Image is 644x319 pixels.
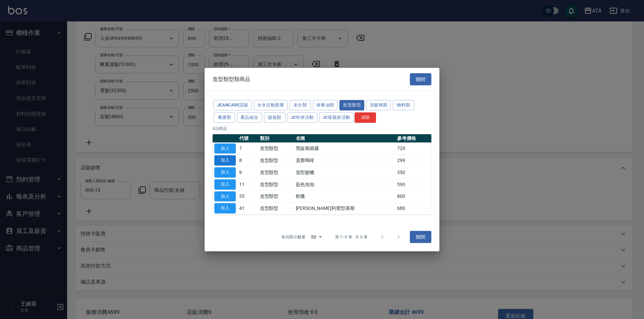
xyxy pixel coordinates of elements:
[294,143,395,155] td: 黑旋風噴霧
[294,134,395,143] th: 名稱
[258,178,294,190] td: 造型類型
[366,100,391,110] button: 洗髮精類
[294,190,395,203] td: 軟臘
[319,112,354,123] button: JC母親節活動
[214,167,236,178] button: 加入
[289,100,311,110] button: 未分類
[214,100,252,110] button: JeanCare店販
[237,202,258,214] td: 41
[339,100,364,110] button: 造型類型
[395,178,431,190] td: 590
[393,100,414,110] button: 物料類
[258,190,294,203] td: 造型類型
[313,100,338,110] button: 保養油類
[355,112,376,123] button: 清除
[287,112,317,123] button: JC年終活動
[410,231,431,243] button: 關閉
[294,178,395,190] td: 藍色泡泡
[308,228,324,246] div: 50
[237,154,258,166] td: 8
[294,154,395,166] td: 直覺嗎啡
[237,178,258,190] td: 11
[237,166,258,178] td: 9
[213,76,250,82] span: 造型類型類商品
[395,143,431,155] td: 720
[237,190,258,203] td: 35
[214,112,235,123] button: 養護類
[395,166,431,178] td: 350
[258,166,294,178] td: 造型類型
[395,134,431,143] th: 參考價格
[237,134,258,143] th: 代號
[214,155,236,166] button: 加入
[214,179,236,189] button: 加入
[395,190,431,203] td: 800
[395,202,431,214] td: 680
[237,143,258,155] td: 7
[213,125,431,131] p: 6 項商品
[258,202,294,214] td: 造型類型
[258,154,294,166] td: 造型類型
[294,166,395,178] td: 造型髮蠟
[410,73,431,85] button: 關閉
[214,191,236,202] button: 加入
[335,234,368,240] p: 第 1–6 筆 共 6 筆
[264,112,285,123] button: 儲值類
[395,154,431,166] td: 299
[294,202,395,214] td: [PERSON_NAME]利塑型慕斯
[258,134,294,143] th: 類別
[281,234,306,240] p: 每頁顯示數量
[214,143,236,154] button: 加入
[258,143,294,155] td: 造型類型
[214,203,236,214] button: 加入
[254,100,287,110] button: 水水活動競賽
[237,112,262,123] button: 產品組合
